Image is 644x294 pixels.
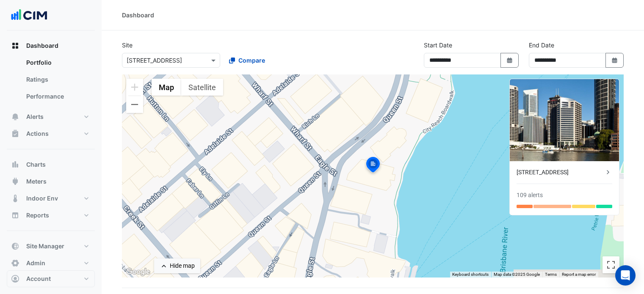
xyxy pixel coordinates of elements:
a: Portfolio [19,54,95,71]
a: Ratings [19,71,95,88]
div: Hide map [170,261,195,270]
span: Map data ©2025 Google [494,272,540,277]
div: [STREET_ADDRESS] [517,168,604,177]
button: Keyboard shortcuts [452,272,489,278]
img: 175 Eagle Street [510,79,619,161]
app-icon: Admin [11,259,19,267]
span: Actions [26,129,49,138]
button: Show satellite imagery [181,79,223,96]
div: Dashboard [122,11,154,19]
a: Open this area in Google Maps (opens a new window) [124,267,152,278]
img: Google [124,267,152,278]
label: Start Date [424,41,452,49]
app-icon: Reports [11,211,19,220]
app-icon: Site Manager [11,242,19,250]
a: Terms (opens in new tab) [545,272,557,277]
app-icon: Actions [11,129,19,138]
span: Compare [238,56,265,65]
label: Site [122,41,133,49]
app-icon: Meters [11,177,19,186]
button: Reports [7,207,95,224]
span: Account [26,275,51,283]
button: Site Manager [7,238,95,255]
a: Performance [19,88,95,105]
span: Alerts [26,113,44,121]
a: Report a map error [562,272,596,277]
app-icon: Alerts [11,113,19,121]
button: Zoom out [126,96,143,113]
app-icon: Dashboard [11,41,19,50]
button: Show street map [152,79,181,96]
app-icon: Charts [11,160,19,169]
button: Meters [7,173,95,190]
fa-icon: Select Date [506,57,514,64]
span: Site Manager [26,242,64,250]
label: End Date [529,41,554,49]
button: Hide map [154,258,200,273]
span: Meters [26,177,47,186]
button: Toggle fullscreen view [603,256,619,273]
button: Indoor Env [7,190,95,207]
button: Compare [224,53,271,68]
span: Indoor Env [26,194,58,203]
span: Dashboard [26,41,58,50]
img: site-pin-selected.svg [364,156,382,176]
button: Admin [7,255,95,272]
button: Dashboard [7,37,95,54]
span: Admin [26,259,45,267]
span: Reports [26,211,49,220]
button: Account [7,270,95,287]
fa-icon: Select Date [611,57,619,64]
span: Charts [26,160,46,169]
button: Zoom in [126,79,143,96]
button: Actions [7,125,95,142]
div: Dashboard [7,54,95,108]
div: Open Intercom Messenger [615,265,636,286]
img: Company Logo [10,7,48,24]
button: Alerts [7,108,95,125]
div: 109 alerts [517,191,543,200]
app-icon: Indoor Env [11,194,19,203]
button: Charts [7,156,95,173]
